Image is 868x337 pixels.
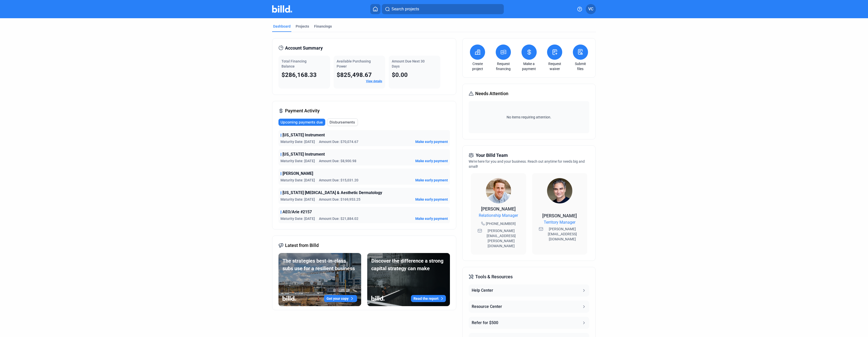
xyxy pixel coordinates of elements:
span: Needs Attention [475,90,508,97]
span: Upcoming payments due [280,120,323,125]
button: Get your copy [324,295,357,302]
div: Help Center [472,287,493,293]
a: View details [366,79,382,83]
button: Disbursements [327,118,358,126]
a: Request waiver [546,61,563,71]
span: $825,498.67 [337,71,372,78]
button: Read the report [411,295,446,302]
div: Refer for $500 [472,320,498,326]
button: Make early payment [415,178,448,183]
span: Amount Due: $8,900.98 [319,158,356,163]
span: We're here for you and your business. Reach out anytime for needs big and small! [469,159,585,168]
div: Discover the difference a strong capital strategy can make [371,257,446,272]
span: VC [588,6,593,12]
span: [PERSON_NAME] [481,206,516,212]
span: Maturity Date: [DATE] [280,139,315,144]
button: Make early payment [415,216,448,221]
span: [US_STATE] Instrument [283,132,325,138]
span: Maturity Date: [DATE] [280,158,315,163]
span: [US_STATE] Instrument [283,151,325,157]
span: Maturity Date: [DATE] [280,178,315,183]
span: Relationship Manager [479,213,518,219]
span: [PERSON_NAME][EMAIL_ADDRESS][DOMAIN_NAME] [544,226,581,242]
span: [PERSON_NAME] [542,213,577,218]
a: Make a payment [520,61,538,71]
span: Available Purchasing Power [337,59,371,68]
span: Maturity Date: [DATE] [280,197,315,202]
div: Financings [314,24,332,29]
span: Search projects [392,6,419,12]
span: Territory Manager [544,219,575,225]
a: Request financing [494,61,512,71]
button: Make early payment [415,158,448,163]
img: Territory Manager [547,178,572,203]
span: Your Billd Team [476,152,508,159]
span: Tools & Resources [475,273,513,280]
button: VC [586,4,596,14]
span: $286,168.33 [281,71,317,78]
button: Make early payment [415,139,448,144]
span: [PERSON_NAME][EMAIL_ADDRESS][PERSON_NAME][DOMAIN_NAME] [483,228,519,248]
img: Relationship Manager [486,178,511,203]
span: Maturity Date: [DATE] [280,216,315,221]
span: Amount Due: $169,953.25 [319,197,360,202]
span: AEO/Arie #2157 [283,209,312,215]
span: [PHONE_NUMBER] [486,221,516,226]
button: Upcoming payments due [278,119,325,126]
span: Account Summary [285,45,323,52]
button: Make early payment [415,197,448,202]
button: Search projects [382,4,504,14]
span: $0.00 [392,71,408,78]
button: Resource Center [469,301,589,313]
img: Billd Company Logo [272,5,292,13]
span: [US_STATE] [MEDICAL_DATA] & Aesthetic Dermatology [283,190,382,196]
span: Disbursements [330,120,355,125]
span: [PERSON_NAME] [283,171,313,177]
span: Latest from Billd [285,242,319,249]
span: Amount Due Next 30 Days [392,59,425,68]
button: Refer for $500 [469,317,589,329]
span: Amount Due: $15,031.20 [319,178,358,183]
span: Amount Due: $21,884.02 [319,216,358,221]
div: Dashboard [273,24,291,29]
span: No items requiring attention. [471,115,587,120]
div: The strategies best-in-class subs use for a resilient business [283,257,357,272]
span: Amount Due: $70,074.67 [319,139,358,144]
span: Payment Activity [285,107,320,114]
a: Submit files [572,61,589,71]
span: Total Financing Balance [281,59,307,68]
button: Help Center [469,284,589,297]
div: Resource Center [472,304,502,310]
div: Projects [296,24,309,29]
a: Create project [469,61,486,71]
